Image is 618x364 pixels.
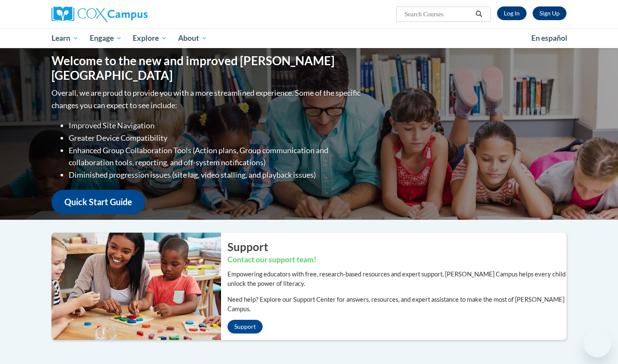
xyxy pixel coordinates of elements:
span: About [178,33,207,43]
p: Overall, we are proud to provide you with a more streamlined experience. Some of the specific cha... [51,87,363,112]
iframe: Button to launch messaging window [584,330,611,357]
span: En español [531,33,567,42]
h3: Contact our support team! [227,255,566,265]
a: Cox Campus [51,6,215,22]
p: Empowering educators with free, research-based resources and expert support, [PERSON_NAME] Campus... [227,270,566,288]
a: About [173,28,213,48]
a: Quick Start Guide [51,190,145,214]
a: Support [227,320,263,334]
li: Diminished progression issues (site lag, video stalling, and playback issues) [69,169,363,181]
a: Log In [497,6,527,20]
img: Cox Campus [51,6,148,22]
a: Learn [46,28,84,48]
h1: Welcome to the new and improved [PERSON_NAME][GEOGRAPHIC_DATA] [51,54,363,82]
span: Learn [51,33,79,43]
li: Improved Site Navigation [69,119,363,132]
button: Search [473,9,485,19]
img: ... [45,233,221,340]
span: Explore [133,33,167,43]
span: Engage [90,33,122,43]
div: Main menu [39,28,579,48]
h2: Support [227,239,566,255]
li: Enhanced Group Collaboration Tools (Action plans, Group communication and collaboration tools, re... [69,144,363,169]
a: Explore [127,28,173,48]
a: En español [526,29,573,47]
input: Search Courses [404,9,473,19]
p: Need help? Explore our Support Center for answers, resources, and expert assistance to make the m... [227,295,566,314]
a: Register [533,6,566,20]
li: Greater Device Compatibility [69,132,363,144]
a: Engage [84,28,127,48]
